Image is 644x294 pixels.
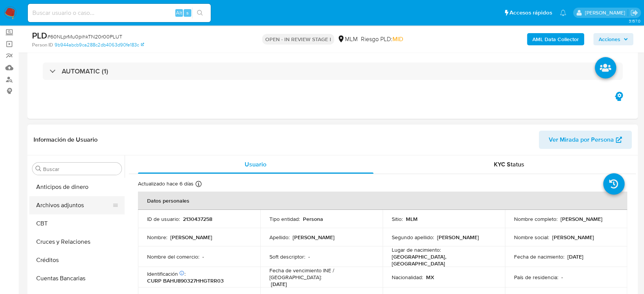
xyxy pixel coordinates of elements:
[514,216,557,222] p: Nombre completo :
[593,33,633,45] button: Acciones
[138,192,627,210] th: Datos personales
[599,33,620,45] span: Acciones
[269,267,373,281] p: Fecha de vencimiento INE / [GEOGRAPHIC_DATA] :
[29,214,125,233] button: CBT
[509,9,552,17] span: Accesos rápidos
[32,42,53,48] b: Person ID
[308,253,310,260] p: -
[392,246,441,253] p: Lugar de nacimiento :
[183,216,212,222] p: 2130437258
[34,136,98,144] h1: Información de Usuario
[303,216,323,222] p: Persona
[186,9,189,16] span: s
[147,253,199,260] p: Nombre del comercio :
[630,9,638,17] a: Salir
[269,234,290,241] p: Apellido :
[293,234,335,241] p: [PERSON_NAME]
[337,35,358,43] div: MLM
[361,35,403,43] span: Riesgo PLD:
[549,131,614,149] span: Ver Mirada por Persona
[147,216,180,222] p: ID de usuario :
[43,62,623,80] div: AUTOMATIC (1)
[392,253,493,267] p: [GEOGRAPHIC_DATA], [GEOGRAPHIC_DATA]
[494,160,524,169] span: KYC Status
[271,281,287,288] p: [DATE]
[532,33,579,45] b: AML Data Collector
[29,196,119,214] button: Archivos adjuntos
[406,216,418,222] p: MLM
[392,35,403,43] span: MID
[192,8,208,18] button: search-icon
[392,274,423,281] p: Nacionalidad :
[138,180,194,187] p: Actualizado hace 6 días
[35,166,42,172] button: Buscar
[539,131,632,149] button: Ver Mirada por Persona
[527,33,584,45] button: AML Data Collector
[43,166,119,173] input: Buscar
[567,253,583,260] p: [DATE]
[28,8,211,18] input: Buscar usuario o caso...
[29,251,125,269] button: Créditos
[176,9,182,16] span: Alt
[628,18,640,24] span: 3.157.0
[147,270,186,277] p: Identificación :
[426,274,434,281] p: MX
[552,234,594,241] p: [PERSON_NAME]
[29,269,125,288] button: Cuentas Bancarias
[514,274,558,281] p: País de residencia :
[54,42,144,48] a: 9b944abcb9ca288c2db4063d90fe183c
[29,233,125,251] button: Cruces y Relaciones
[561,274,563,281] p: -
[585,9,628,16] p: diego.gardunorosas@mercadolibre.com.mx
[561,216,602,222] p: [PERSON_NAME]
[269,216,300,222] p: Tipo entidad :
[437,234,479,241] p: [PERSON_NAME]
[47,33,122,40] span: # 60NLprMu0pihkTN20r00PLUT
[392,234,434,241] p: Segundo apellido :
[32,29,47,42] b: PLD
[62,67,108,75] h3: AUTOMATIC (1)
[202,253,204,260] p: -
[245,160,266,169] span: Usuario
[514,253,564,260] p: Fecha de nacimiento :
[147,234,167,241] p: Nombre :
[392,216,403,222] p: Sitio :
[29,178,125,196] button: Anticipos de dinero
[170,234,212,241] p: [PERSON_NAME]
[147,277,224,284] p: CURP BAHU890327HHGTRR03
[269,253,305,260] p: Soft descriptor :
[560,10,566,16] a: Notificaciones
[514,234,549,241] p: Nombre social :
[262,34,334,45] p: OPEN - IN REVIEW STAGE I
